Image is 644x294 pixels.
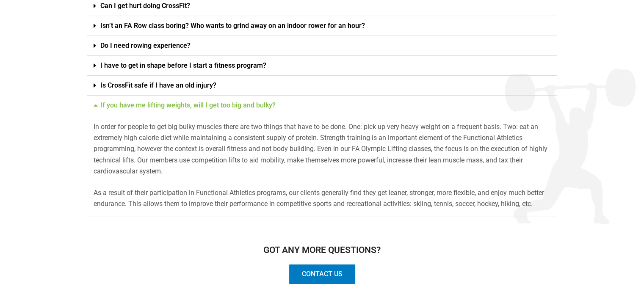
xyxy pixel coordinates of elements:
[94,121,551,177] p: In order for people to get big bulky muscles there are two things that have to be done. One: pick...
[87,56,557,76] div: I have to get in shape before I start a fitness program?
[87,36,557,56] div: Do I need rowing experience?
[302,271,343,278] span: Contact Us
[288,263,357,285] a: Contact Us
[87,76,557,96] div: Is CrossFit safe if I have an old injury?
[100,101,276,109] a: If you have me lifting weights, will I get too big and bulky?
[100,61,266,69] a: I have to get in shape before I start a fitness program?
[94,187,551,210] p: As a result of their participation in Functional Athletics programs, our clients generally find t...
[87,246,557,255] h2: Got any more questions?
[87,16,557,36] div: Isn’t an FA Row class boring? Who wants to grind away on an indoor rower for an hour?
[87,115,557,217] div: If you have me lifting weights, will I get too big and bulky?
[100,2,190,10] a: Can I get hurt doing CrossFit?
[100,41,191,49] a: Do I need rowing experience?
[87,96,557,115] div: If you have me lifting weights, will I get too big and bulky?
[100,22,365,30] a: Isn’t an FA Row class boring? Who wants to grind away on an indoor rower for an hour?
[100,81,216,89] a: Is CrossFit safe if I have an old injury?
